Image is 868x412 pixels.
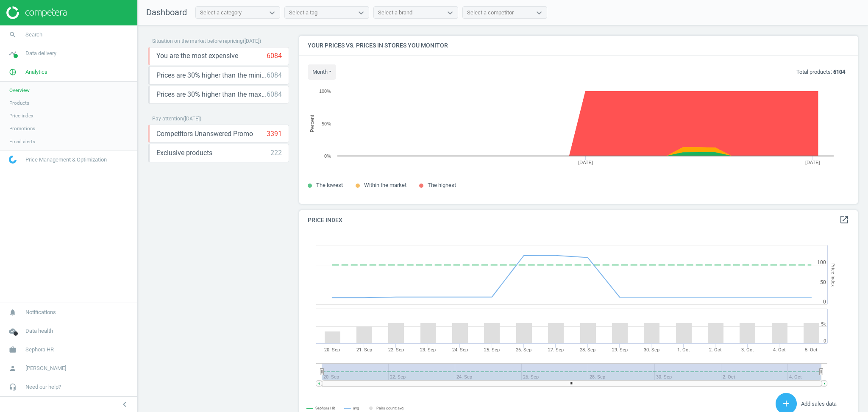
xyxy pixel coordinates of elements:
[839,214,849,225] i: open_in_new
[156,129,253,139] span: Competitors Unanswered Promo
[709,347,722,353] tspan: 2. Oct
[25,346,54,354] span: Sephora HR
[156,90,267,99] span: Prices are 30% higher than the maximal
[25,327,53,335] span: Data health
[356,347,372,353] tspan: 21. Sep
[796,68,845,76] p: Total products:
[5,342,21,358] i: work
[378,9,412,17] div: Select a brand
[299,210,858,230] h4: Price Index
[152,38,243,44] span: Situation on the market before repricing
[388,347,404,353] tspan: 22. Sep
[25,50,56,57] span: Data delivery
[376,406,403,410] tspan: Pairs count: avg
[5,45,21,61] i: timeline
[200,9,242,17] div: Select a category
[25,383,61,391] span: Need our help?
[156,51,238,61] span: You are the most expensive
[299,36,858,56] h4: Your prices vs. prices in stores you monitor
[9,156,17,164] img: wGWNvw8QSZomAAAAABJRU5ErkJggg==
[156,71,267,80] span: Prices are 30% higher than the minimum
[120,399,130,409] i: chevron_left
[823,338,826,344] text: 0
[267,51,282,61] div: 6084
[267,129,282,139] div: 3391
[25,68,47,76] span: Analytics
[548,347,564,353] tspan: 27. Sep
[270,148,282,158] div: 222
[830,263,836,287] tspan: Price Index
[152,116,183,122] span: Pay attention
[5,360,21,376] i: person
[309,114,315,132] tspan: Percent
[114,399,135,410] button: chevron_left
[644,347,659,353] tspan: 30. Sep
[516,347,531,353] tspan: 26. Sep
[156,148,212,158] span: Exclusive products
[324,347,340,353] tspan: 20. Sep
[25,365,66,372] span: [PERSON_NAME]
[781,398,791,409] i: add
[183,116,201,122] span: ( [DATE] )
[580,347,595,353] tspan: 28. Sep
[353,406,359,410] tspan: avg
[839,214,849,225] a: open_in_new
[452,347,468,353] tspan: 24. Sep
[146,7,187,17] span: Dashboard
[315,406,335,411] tspan: Sephora HR
[817,259,826,265] text: 100
[805,160,820,165] tspan: [DATE]
[25,309,56,316] span: Notifications
[9,138,35,145] span: Email alerts
[5,304,21,320] i: notifications
[243,38,261,44] span: ( [DATE] )
[420,347,436,353] tspan: 23. Sep
[9,112,33,119] span: Price index
[5,323,21,339] i: cloud_done
[25,31,42,39] span: Search
[5,27,21,43] i: search
[267,90,282,99] div: 6084
[428,182,456,188] span: The highest
[612,347,628,353] tspan: 29. Sep
[316,182,343,188] span: The lowest
[9,125,35,132] span: Promotions
[820,279,826,285] text: 50
[25,156,107,164] span: Price Management & Optimization
[6,6,67,19] img: ajHJNr6hYgQAAAAASUVORK5CYII=
[9,100,29,106] span: Products
[267,71,282,80] div: 6084
[322,121,331,126] text: 50%
[467,9,514,17] div: Select a competitor
[833,69,845,75] b: 6104
[484,347,500,353] tspan: 25. Sep
[308,64,336,80] button: month
[5,379,21,395] i: headset_mic
[773,347,786,353] tspan: 4. Oct
[805,347,818,353] tspan: 5. Oct
[5,64,21,80] i: pie_chart_outlined
[677,347,690,353] tspan: 1. Oct
[741,347,754,353] tspan: 3. Oct
[578,160,593,165] tspan: [DATE]
[364,182,406,188] span: Within the market
[9,87,30,94] span: Overview
[821,321,826,327] text: 5k
[324,153,331,159] text: 0%
[801,401,837,407] span: Add sales data
[289,9,317,17] div: Select a tag
[823,299,826,305] text: 0
[319,89,331,94] text: 100%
